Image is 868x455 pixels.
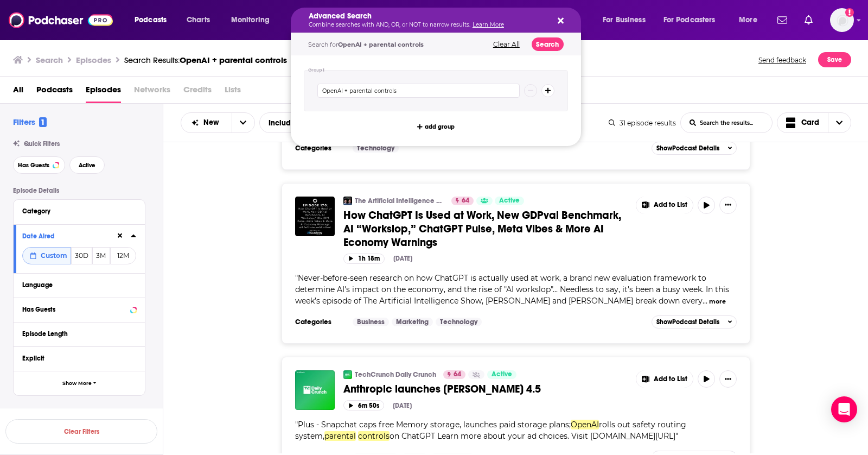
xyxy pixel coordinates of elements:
button: open menu [232,113,254,132]
span: OpenAI + parental controls [338,41,424,48]
button: ShowPodcast Details [652,142,737,155]
span: " " [295,420,686,441]
a: Podcasts [36,81,73,103]
span: Active [492,369,512,380]
h3: Search [36,55,63,65]
img: How ChatGPT Is Used at Work, New GDPval Benchmark, AI “Workslop,” ChatGPT Pulse, Meta Vibes & Mor... [295,197,335,236]
img: Anthropic launches Claude Sonnet 4.5 [295,370,335,410]
h3: Episodes [76,55,111,65]
a: Podchaser - Follow, Share and Rate Podcasts [9,10,113,30]
a: Marketing [392,318,433,326]
button: open menu [731,11,771,29]
span: Show Podcast Details [656,144,719,152]
span: Monitoring [231,12,270,28]
svg: Add a profile image [845,8,854,17]
span: Plus - Snapchat caps free Memory storage, launches paid storage plans; [298,420,571,429]
span: Card [801,119,819,127]
span: Charts [187,12,210,28]
span: For Podcasters [663,12,716,28]
button: 12M [110,247,136,264]
span: Credits [183,81,212,103]
div: Open Intercom Messenger [831,396,857,422]
button: Has Guests [22,302,136,316]
div: [DATE] [393,402,412,409]
button: Language [22,278,136,292]
button: Active [69,156,105,174]
div: Language [22,281,129,289]
a: Technology [353,144,399,153]
button: 30D [71,247,92,264]
span: ... [703,296,707,306]
button: Has Guests [13,156,65,174]
div: Search podcasts, credits, & more... [301,8,591,33]
button: Show profile menu [830,8,854,32]
a: How ChatGPT Is Used at Work, New GDPval Benchmark, AI “Workslop,” ChatGPT Pulse, Meta Vibes & Mor... [343,208,628,249]
div: Explicit [22,355,129,362]
a: Active [495,197,524,205]
h2: Filters [13,117,47,127]
button: open menu [181,119,232,127]
button: Clear Filters [5,419,157,444]
span: More [739,12,757,28]
span: For Business [603,12,646,28]
span: Never-before-seen research on how ChatGPT is actually used at work, a brand new evaluation framew... [295,273,729,306]
a: Learn More [473,21,504,28]
span: How ChatGPT Is Used at Work, New GDPval Benchmark, AI “Workslop,” ChatGPT Pulse, Meta Vibes & Mor... [343,208,621,249]
a: Anthropic launches [PERSON_NAME] 4.5 [343,382,628,396]
span: Has Guests [18,162,49,168]
button: Choose View [777,112,852,133]
button: Show More Button [719,197,737,214]
a: Charts [180,11,216,29]
a: TechCrunch Daily Crunch [355,370,436,379]
img: The Artificial Intelligence Show [343,197,352,205]
a: Business [353,318,389,326]
span: Quick Filters [24,140,60,148]
div: Search Results: [124,55,287,65]
button: open menu [656,11,731,29]
a: 64 [443,370,465,379]
span: OpenAI [571,420,599,429]
button: Search [532,37,564,51]
span: Networks [134,81,170,103]
div: Date Aired [22,232,108,240]
div: Has Guests [22,306,127,313]
span: OpenAI + parental controls [180,55,287,65]
button: Show More [14,371,145,395]
span: parental [324,431,356,441]
p: Combine searches with AND, OR, or NOT to narrow results. [309,22,546,28]
span: Lists [225,81,241,103]
button: Show More Button [636,197,693,214]
span: Logged in as jacruz [830,8,854,32]
button: Show More Button [719,370,737,388]
button: add group [414,120,458,133]
img: User Profile [830,8,854,32]
a: Show notifications dropdown [773,11,792,29]
img: TechCrunch Daily Crunch [343,370,352,379]
h5: Advanced Search [309,12,546,20]
span: Active [79,162,95,168]
span: Search for [308,41,424,48]
p: Episode Details [13,187,145,194]
button: open menu [224,11,284,29]
button: 1h 18m [343,254,385,264]
span: 1 [39,117,47,127]
div: Category [22,207,129,215]
span: on ChatGPT Learn more about your ad choices. Visit [DOMAIN_NAME][URL] [390,431,675,441]
span: 64 [462,195,469,206]
h3: Categories [295,318,344,326]
div: Episode Length [22,330,129,338]
span: Custom [41,251,67,260]
button: Episode Length [22,327,136,340]
div: [DATE] [393,255,412,262]
button: open menu [595,11,659,29]
button: 6m 50s [343,400,384,410]
div: Include transcripts [259,112,358,133]
span: Show More [62,381,92,387]
button: Explicit [22,351,136,365]
span: Anthropic launches [PERSON_NAME] 4.5 [343,382,541,396]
